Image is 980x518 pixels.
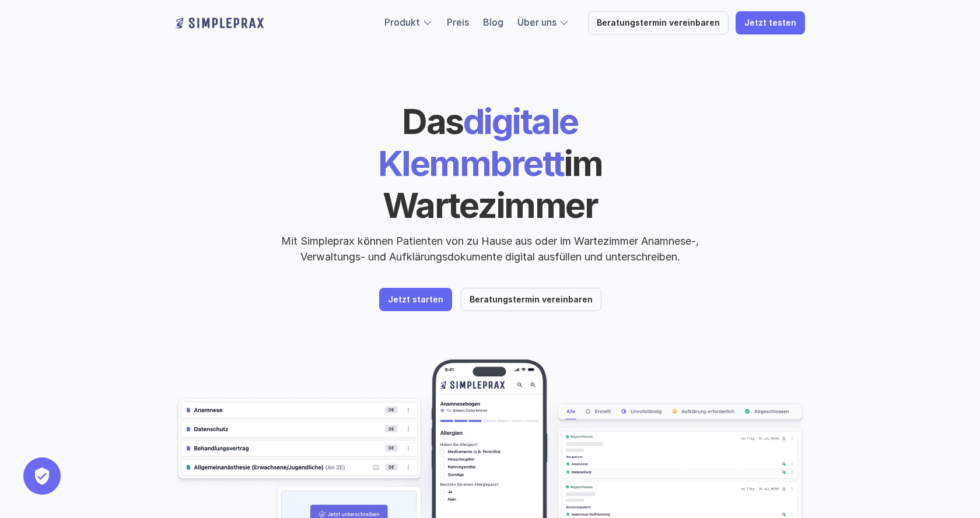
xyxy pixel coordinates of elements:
[289,100,691,226] h1: digitale Klemmbrett
[736,11,805,34] a: Jetzt testen
[379,288,452,311] a: Jetzt starten
[597,18,720,28] p: Beratungstermin vereinbaren
[388,295,443,305] p: Jetzt starten
[588,11,729,34] a: Beratungstermin vereinbaren
[517,17,556,29] a: Über uns
[384,17,420,29] a: Produkt
[483,17,503,29] a: Blog
[271,233,709,265] p: Mit Simpleprax können Patienten von zu Hause aus oder im Wartezimmer Anamnese-, Verwaltungs- und ...
[402,100,463,142] span: Das
[744,18,796,28] p: Jetzt testen
[461,288,601,311] a: Beratungstermin vereinbaren
[383,142,609,226] span: im Wartezimmer
[470,295,593,305] p: Beratungstermin vereinbaren
[447,17,469,29] a: Preis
